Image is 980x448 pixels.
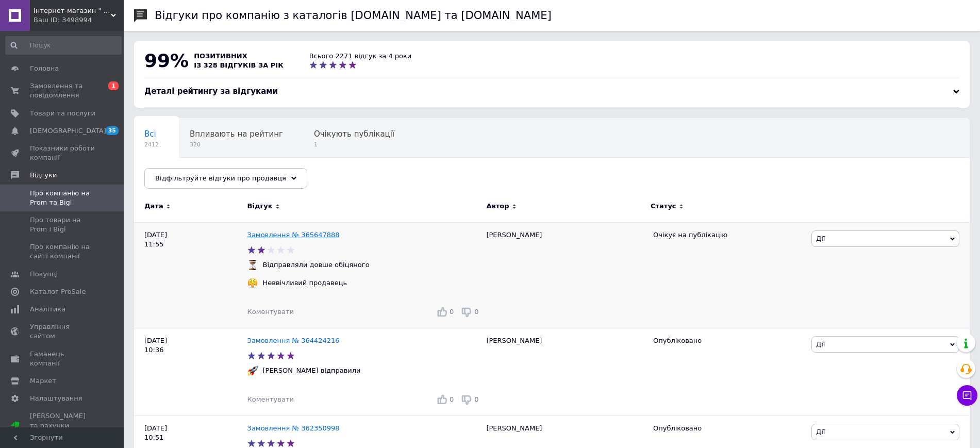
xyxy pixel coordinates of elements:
span: 0 [450,395,454,403]
div: [PERSON_NAME] [481,222,648,328]
span: Опубліковані без комен... [144,169,249,178]
span: Головна [30,64,59,73]
span: 99% [144,50,189,71]
span: Відфільтруйте відгуки про продавця [155,174,286,182]
span: Про компанію на Prom та Bigl [30,189,95,207]
span: 35 [106,126,119,135]
div: Ваш ID: 3498994 [34,15,124,25]
div: Всього 2271 відгук за 4 роки [309,52,412,61]
div: Опубліковані без коментаря [134,158,270,197]
div: Коментувати [247,307,294,317]
div: [DATE] 11:55 [134,222,247,328]
div: [PERSON_NAME] відправили [260,366,363,375]
span: Інтернет-магазин " Фікус " [34,6,111,15]
div: Деталі рейтингу за відгуками [144,86,959,97]
span: 0 [450,308,454,316]
span: 0 [474,395,478,403]
span: Про компанію на сайті компанії [30,242,95,261]
span: Про товари на Prom і Bigl [30,215,95,234]
a: Замовлення № 364424216 [247,337,340,344]
span: позитивних [194,52,247,60]
span: Товари та послуги [30,109,95,118]
span: Впливають на рейтинг [190,129,283,139]
div: Відправляли довше обіцяного [260,260,372,270]
span: 1 [108,81,119,90]
span: Дата [144,202,163,211]
span: Відгуки [30,171,57,180]
span: Очікують публікації [314,129,394,139]
span: [DEMOGRAPHIC_DATA] [30,126,106,136]
div: Неввічливий продавець [260,278,350,288]
span: Статус [651,202,676,211]
span: 2412 [144,141,159,148]
img: :rocket: [247,366,258,376]
span: Управління сайтом [30,322,95,341]
span: Каталог ProSale [30,287,86,296]
span: Автор [486,202,509,211]
div: [PERSON_NAME] [481,328,648,416]
span: Коментувати [247,308,294,316]
input: Пошук [5,36,122,55]
span: 1 [314,141,394,148]
span: Аналітика [30,305,65,314]
span: Деталі рейтингу за відгуками [144,87,278,96]
img: :triumph: [247,278,258,288]
span: Налаштування [30,394,82,403]
div: [DATE] 10:36 [134,328,247,416]
span: Гаманець компанії [30,350,95,368]
span: Дії [816,235,825,242]
div: Опубліковано [653,424,804,433]
span: із 328 відгуків за рік [194,61,284,69]
span: 0 [474,308,478,316]
div: Опубліковано [653,336,804,345]
span: Показники роботи компанії [30,144,95,162]
div: Коментувати [247,395,294,404]
span: Дії [816,428,825,436]
span: Покупці [30,270,58,279]
span: Дії [816,340,825,348]
span: Коментувати [247,395,294,403]
span: Всі [144,129,156,139]
span: Замовлення та повідомлення [30,81,95,100]
span: Маркет [30,376,56,386]
span: [PERSON_NAME] та рахунки [30,411,95,440]
h1: Відгуки про компанію з каталогів [DOMAIN_NAME] та [DOMAIN_NAME] [155,9,552,22]
img: :hourglass_flowing_sand: [247,260,258,270]
button: Чат з покупцем [957,385,977,406]
span: 320 [190,141,283,148]
div: Очікує на публікацію [653,230,804,240]
a: Замовлення № 362350998 [247,424,340,432]
span: Відгук [247,202,273,211]
a: Замовлення № 365647888 [247,231,340,239]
